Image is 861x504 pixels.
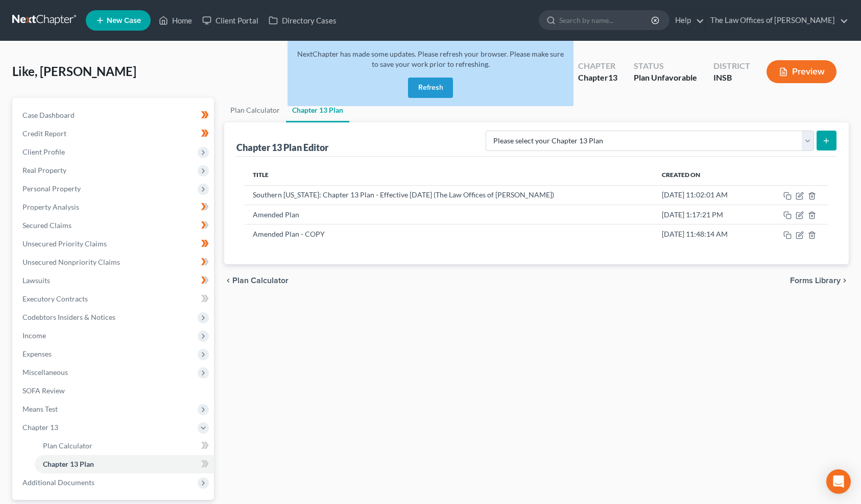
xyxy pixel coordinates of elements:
a: Unsecured Nonpriority Claims [14,253,214,271]
div: Chapter [578,72,617,84]
button: Forms Library chevron_right [790,276,849,285]
span: Unsecured Nonpriority Claims [22,258,120,266]
div: District [713,60,750,72]
span: Case Dashboard [22,111,75,119]
div: Open Intercom Messenger [826,469,851,494]
a: Case Dashboard [14,106,214,124]
a: Home [154,11,197,30]
a: Unsecured Priority Claims [14,235,214,253]
td: [DATE] 11:02:01 AM [654,185,760,205]
a: Directory Cases [264,11,342,30]
a: Chapter 13 Plan [286,98,349,122]
a: Executory Contracts [14,290,214,308]
i: chevron_left [224,276,232,285]
button: chevron_left Plan Calculator [224,276,289,285]
td: [DATE] 1:17:21 PM [654,205,760,224]
span: Codebtors Insiders & Notices [22,313,115,321]
div: Status [634,60,697,72]
span: Expenses [22,349,52,358]
i: chevron_right [841,276,849,285]
span: Means Test [22,405,58,413]
span: Forms Library [790,276,841,285]
a: Credit Report [14,124,214,143]
span: 13 [608,72,617,82]
th: Title [245,165,654,185]
span: NextChapter has made some updates. Please refresh your browser. Please make sure to save your wor... [297,49,564,68]
span: Real Property [22,166,66,174]
span: Property Analysis [22,203,79,211]
div: Plan Unfavorable [634,72,697,84]
button: Preview [767,60,836,83]
span: SOFA Review [22,386,65,395]
div: Chapter 13 Plan Editor [236,141,328,154]
span: Like, [PERSON_NAME] [12,64,136,79]
span: New Case [107,17,141,24]
a: SOFA Review [14,382,214,400]
span: Chapter 13 [22,423,58,432]
a: Plan Calculator [35,437,214,455]
a: Help [670,11,704,30]
td: Southern [US_STATE]: Chapter 13 Plan - Effective [DATE] (The Law Offices of [PERSON_NAME]) [245,185,654,205]
span: Plan Calculator [232,276,289,285]
button: Refresh [408,78,453,98]
span: Miscellaneous [22,368,68,376]
span: Unsecured Priority Claims [22,239,107,248]
div: Chapter [578,60,617,72]
a: Client Portal [197,11,264,30]
span: Plan Calculator [43,441,92,450]
a: Chapter 13 Plan [35,455,214,473]
span: Executory Contracts [22,294,88,303]
span: Chapter 13 Plan [43,460,94,468]
span: Credit Report [22,129,66,138]
a: Plan Calculator [224,98,286,122]
a: The Law Offices of [PERSON_NAME] [705,11,848,30]
a: Secured Claims [14,216,214,235]
div: INSB [713,72,750,84]
span: Personal Property [22,184,81,193]
td: Amended Plan [245,205,654,224]
td: Amended Plan - COPY [245,224,654,244]
td: [DATE] 11:48:14 AM [654,224,760,244]
a: Lawsuits [14,271,214,290]
a: Property Analysis [14,198,214,216]
input: Search by name... [559,11,653,30]
span: Secured Claims [22,221,71,230]
span: Client Profile [22,147,65,156]
span: Lawsuits [22,276,50,285]
span: Income [22,331,46,340]
span: Additional Documents [22,478,94,487]
th: Created On [654,165,760,185]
